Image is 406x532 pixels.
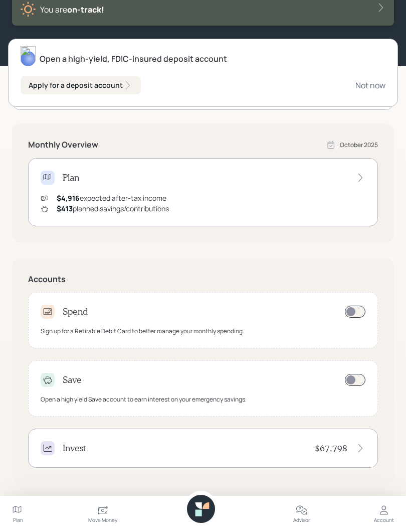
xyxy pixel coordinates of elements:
div: planned savings/contributions [57,203,169,214]
h5: Monthly Overview [28,140,98,150]
div: Open a high yield Save account to earn interest on your emergency savings. [41,395,247,404]
h5: Accounts [28,275,378,284]
h4: Save [63,374,82,385]
img: michael-russo-headshot.png [21,46,36,66]
div: expected after-tax income [57,193,166,203]
h4: $67,798 [315,443,347,454]
div: Plan [13,516,23,524]
img: sunny-XHVQM73Q.digested.png [20,2,36,18]
div: Advisor [293,516,310,524]
h4: Plan [63,172,79,183]
div: Open a high-yield, FDIC-insured deposit account [40,53,227,65]
div: Sign up for a Retirable Debit Card to better manage your monthly spending. [41,327,244,336]
div: October 2025 [340,141,378,150]
span: $413 [57,204,73,213]
div: Account [374,516,394,524]
h4: Spend [63,306,88,317]
span: on‑track! [67,4,104,15]
h4: Invest [63,443,86,454]
button: Apply for a deposit account [21,76,141,94]
div: Not now [355,80,385,91]
span: $4,916 [57,193,80,203]
div: Apply for a deposit account [29,80,133,90]
div: Move Money [88,516,117,524]
div: You are [40,4,104,16]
